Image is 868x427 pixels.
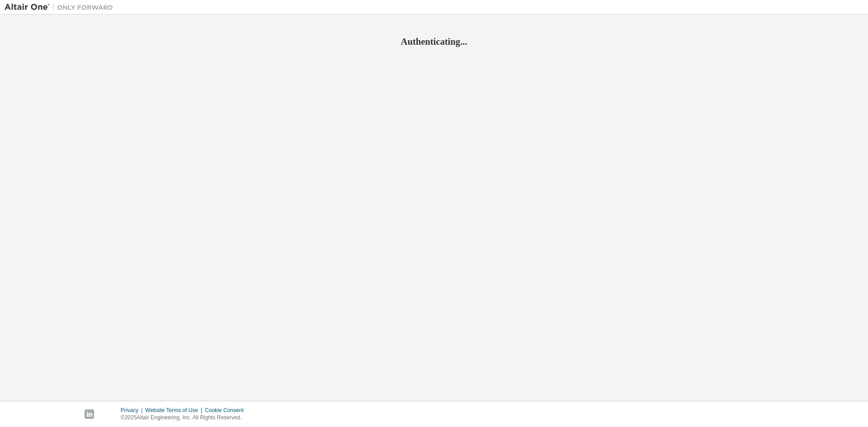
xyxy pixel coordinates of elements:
img: Altair One [5,3,118,12]
div: Privacy [121,407,145,414]
img: linkedin.svg [85,409,94,419]
div: Cookie Consent [205,407,249,414]
h2: Authenticating... [5,36,863,47]
div: Website Terms of Use [145,407,205,414]
p: © 2025 Altair Engineering, Inc. All Rights Reserved. [121,414,249,422]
